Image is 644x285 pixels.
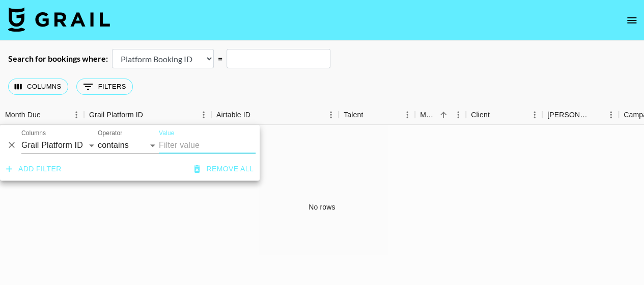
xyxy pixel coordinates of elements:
div: Manager [420,105,436,125]
img: Grail Talent [8,7,110,32]
button: Sort [589,108,603,122]
button: Show filters [76,79,133,95]
button: Menu [451,107,466,122]
button: open drawer [622,10,642,31]
div: = [218,54,222,64]
div: [PERSON_NAME] [547,105,589,125]
button: Menu [400,107,415,122]
button: Menu [603,107,619,122]
button: Delete [4,138,19,153]
div: Manager [415,105,466,125]
button: Sort [363,108,377,122]
div: Month Due [5,105,41,125]
button: Menu [323,107,339,122]
div: Search for bookings where: [8,54,108,64]
button: Add filter [2,160,66,178]
div: Client [471,105,490,125]
button: Menu [527,107,542,122]
button: Sort [250,108,265,122]
input: Filter value [159,137,256,153]
button: Select columns [8,79,68,95]
div: Grail Platform ID [84,105,211,125]
button: Sort [436,108,451,122]
button: Sort [490,108,504,122]
div: Airtable ID [211,105,339,125]
label: Value [159,128,174,137]
div: Airtable ID [216,105,250,125]
div: Client [466,105,542,125]
button: Menu [69,107,84,122]
label: Columns [21,128,46,137]
button: Menu [196,107,211,122]
div: Booker [542,105,619,125]
div: Talent [339,105,415,125]
div: Grail Platform ID [89,105,143,125]
button: Sort [143,108,157,122]
button: Sort [41,108,55,122]
div: Talent [344,105,363,125]
button: Remove all [190,160,258,178]
label: Operator [98,128,122,137]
